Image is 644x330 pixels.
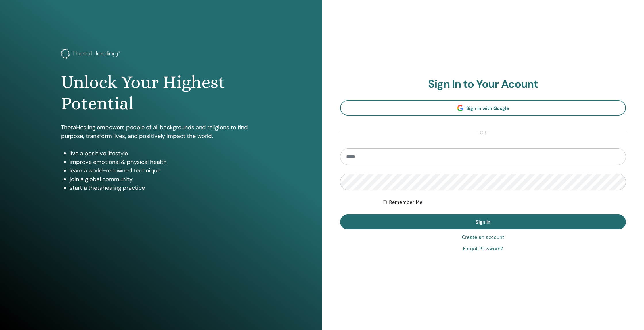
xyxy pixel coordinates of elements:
li: live a positive lifestyle [70,149,261,158]
a: Forgot Password? [463,245,503,252]
li: improve emotional & physical health [70,158,261,166]
h2: Sign In to Your Acount [340,78,626,91]
span: or [477,129,489,136]
p: ThetaHealing empowers people of all backgrounds and religions to find purpose, transform lives, a... [61,123,261,140]
h1: Unlock Your Highest Potential [61,72,261,114]
button: Sign In [340,214,626,229]
a: Sign In with Google [340,100,626,116]
a: Create an account [462,234,504,241]
li: learn a world-renowned technique [70,166,261,175]
span: Sign In with Google [466,105,509,111]
li: start a thetahealing practice [70,183,261,192]
li: join a global community [70,175,261,183]
label: Remember Me [389,199,423,206]
span: Sign In [476,219,490,225]
div: Keep me authenticated indefinitely or until I manually logout [383,199,626,206]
